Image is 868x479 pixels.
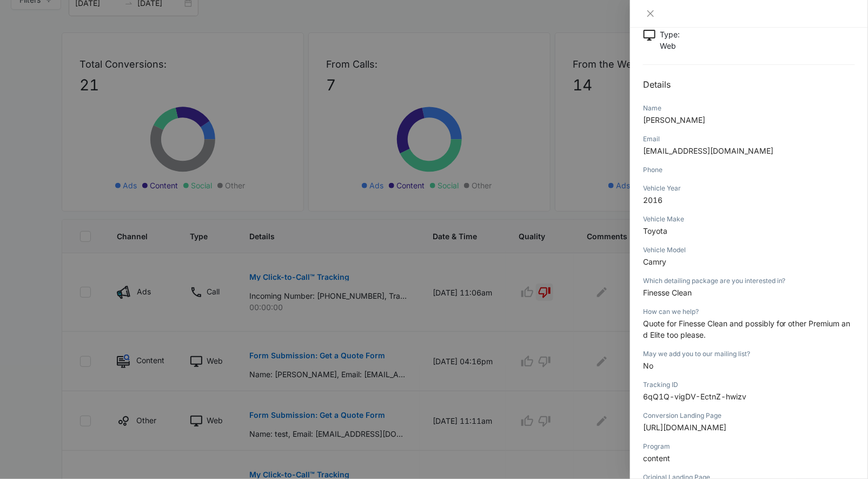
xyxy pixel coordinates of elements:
div: Program [643,442,855,451]
div: Conversion Landing Page [643,411,855,421]
div: Email [643,134,855,144]
span: close [646,9,655,18]
span: Quote for Finesse Clean and possibly for other Premium and Elite too please. [643,319,851,339]
span: Toyota [643,226,667,235]
div: Vehicle Model [643,245,855,255]
div: How can we help? [643,307,855,317]
div: Vehicle Year [643,183,855,193]
div: Vehicle Make [643,214,855,224]
span: Camry [643,257,666,266]
h2: Details [643,78,855,91]
span: [URL][DOMAIN_NAME] [643,423,726,432]
span: No [643,361,653,370]
div: May we add you to our mailing list? [643,349,855,359]
span: [PERSON_NAME] [643,115,705,124]
span: [EMAIL_ADDRESS][DOMAIN_NAME] [643,146,773,155]
span: Finesse Clean [643,288,692,297]
button: Close [643,9,658,18]
div: Tracking ID [643,380,855,390]
div: Which detailing package are you interested in? [643,276,855,286]
div: Phone [643,165,855,175]
p: Web [660,40,680,51]
span: 2016 [643,195,662,205]
span: content [643,454,670,463]
span: 6qQ1Q-vigDV-EctnZ-hwizv [643,392,746,401]
p: Type : [660,29,680,40]
div: Name [643,103,855,113]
